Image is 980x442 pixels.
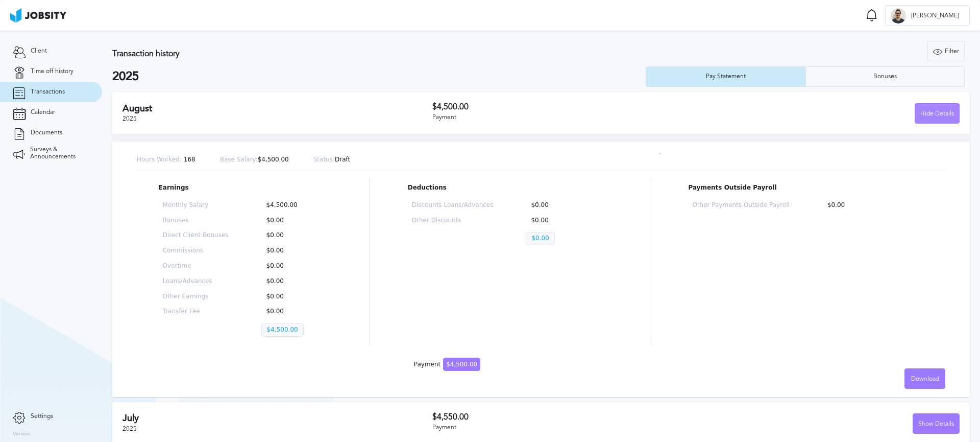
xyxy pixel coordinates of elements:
p: Transfer Fee [163,308,229,315]
div: Bonuses [868,73,902,80]
button: Pay Statement [646,66,805,87]
p: Loans/Advances [163,278,229,285]
p: $0.00 [261,293,327,300]
h3: $4,500.00 [432,102,696,111]
p: Bonuses [163,217,229,224]
div: G [891,8,906,24]
div: Hide Details [915,104,959,124]
span: Documents [31,129,62,136]
p: Payments Outside Payroll [688,184,923,192]
span: Surveys & Announcements [30,146,89,160]
p: Monthly Salary [163,202,229,209]
p: $0.00 [261,263,327,270]
div: Filter [928,41,964,62]
p: $0.00 [261,247,327,254]
span: Time off history [31,68,73,75]
span: Calendar [31,109,55,116]
div: Show Details [913,414,959,434]
p: $0.00 [261,278,327,285]
p: 168 [137,156,195,164]
p: $4,500.00 [261,323,304,337]
span: Settings [31,413,53,420]
p: $0.00 [822,202,919,209]
p: Direct Client Bonuses [163,232,229,239]
span: Hours Worked: [137,156,182,163]
button: Show Details [913,413,960,434]
p: Overtime [163,263,229,270]
button: Bonuses [805,66,965,87]
div: Payment [432,114,696,121]
button: Download [904,368,945,389]
label: Version: [13,431,32,437]
button: G[PERSON_NAME] [885,5,970,26]
img: ab4bad089aa723f57921c736e9817d99.png [10,8,66,22]
p: Other Payments Outside Payroll [692,202,789,209]
span: Status: [313,156,335,163]
p: $0.00 [526,217,607,224]
p: Discounts Loans/Advances [412,202,494,209]
span: Transactions [31,88,65,96]
p: $4,500.00 [261,202,327,209]
p: $4,500.00 [220,156,289,164]
p: Earnings [159,184,331,192]
h2: August [122,103,432,114]
p: $0.00 [261,217,327,224]
span: Base Salary: [220,156,258,163]
h2: July [122,413,432,424]
p: Deductions [408,184,611,192]
span: 2025 [122,425,137,432]
span: 2025 [122,115,137,122]
h3: $4,550.00 [432,412,696,422]
p: Draft [313,156,351,164]
div: Payment [432,424,696,431]
span: $4,500.00 [443,358,480,371]
p: $0.00 [261,308,327,315]
span: Download [911,376,939,383]
p: Commissions [163,247,229,254]
span: Client [31,48,47,55]
span: [PERSON_NAME] [906,12,964,19]
h3: Transaction history [112,49,579,58]
p: $0.00 [526,232,554,245]
p: $0.00 [526,202,607,209]
h2: 2025 [112,69,646,84]
button: Filter [927,41,965,61]
p: Other Earnings [163,293,229,300]
button: Hide Details [915,103,960,124]
p: $0.00 [261,232,327,239]
div: Pay Statement [701,73,751,80]
div: Payment [414,361,480,368]
p: Other Discounts [412,217,494,224]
